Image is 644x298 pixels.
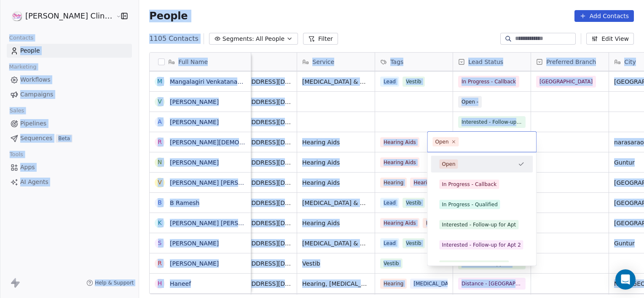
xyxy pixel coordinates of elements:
[442,241,521,249] div: Interested - Follow-up for Apt 2
[442,221,516,229] div: Interested - Follow-up for Apt
[442,201,497,208] div: In Progress - Qualified
[442,261,506,269] div: Converted - Appointment
[435,138,448,146] div: Open
[442,181,496,188] div: In Progress - Callback
[442,160,455,168] div: Open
